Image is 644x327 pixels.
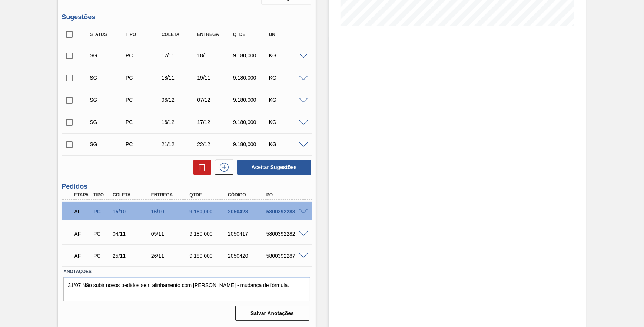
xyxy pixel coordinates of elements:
div: 2050423 [226,209,269,215]
div: Qtde [231,32,271,37]
div: 17/12/2025 [195,119,235,125]
div: 26/11/2025 [149,253,192,259]
div: Pedido de Compra [124,97,163,103]
div: 06/12/2025 [160,97,199,103]
p: AF [74,231,90,237]
div: Pedido de Compra [124,75,163,81]
div: 9.180,000 [231,141,271,147]
button: Salvar Anotações [235,306,309,321]
div: UN [267,32,307,37]
div: KG [267,141,307,147]
div: 9.180,000 [187,231,230,237]
textarea: 31/07 Não subir novos pedidos sem alinhamento com [PERSON_NAME] - mudança de fórmula. [63,277,310,301]
div: 18/11/2025 [160,75,199,81]
h3: Sugestões [62,13,312,21]
div: 5800392282 [265,231,307,237]
div: 17/11/2025 [160,53,199,58]
div: Sugestão Criada [88,97,127,103]
div: 25/11/2025 [111,253,153,259]
button: Aceitar Sugestões [237,160,311,175]
div: KG [267,75,307,81]
div: 05/11/2025 [149,231,192,237]
div: Pedido de Compra [92,253,111,259]
div: Pedido de Compra [124,141,163,147]
div: Coleta [111,192,153,198]
div: Excluir Sugestões [190,160,211,175]
div: 07/12/2025 [195,97,235,103]
div: 9.180,000 [231,97,271,103]
div: Sugestão Criada [88,119,127,125]
div: Pedido de Compra [124,53,163,58]
div: 9.180,000 [187,209,230,215]
div: 19/11/2025 [195,75,235,81]
div: 15/10/2025 [111,209,153,215]
div: PO [265,192,307,198]
div: Pedido de Compra [124,119,163,125]
div: 21/12/2025 [160,141,199,147]
div: Etapa [72,192,92,198]
div: Aguardando Faturamento [72,248,92,264]
div: Entrega [195,32,235,37]
div: Código [226,192,269,198]
div: Aceitar Sugestões [233,159,312,175]
div: 2050417 [226,231,269,237]
div: 18/11/2025 [195,53,235,58]
div: 16/10/2025 [149,209,192,215]
div: Nova sugestão [211,160,233,175]
div: Status [88,32,127,37]
div: 16/12/2025 [160,119,199,125]
div: KG [267,119,307,125]
div: Tipo [92,192,111,198]
div: KG [267,97,307,103]
div: 9.180,000 [231,53,271,58]
div: Tipo [124,32,163,37]
div: KG [267,53,307,58]
p: AF [74,209,90,215]
div: 5800392287 [265,253,307,259]
div: 9.180,000 [231,75,271,81]
div: Sugestão Criada [88,141,127,147]
div: 04/11/2025 [111,231,153,237]
div: Pedido de Compra [92,209,111,215]
div: Aguardando Faturamento [72,203,92,220]
div: Coleta [160,32,199,37]
div: Aguardando Faturamento [72,226,92,242]
p: AF [74,253,90,259]
div: Sugestão Criada [88,53,127,58]
div: Entrega [149,192,192,198]
div: Sugestão Criada [88,75,127,81]
label: Anotações [63,266,310,277]
div: Qtde [187,192,230,198]
div: 22/12/2025 [195,141,235,147]
div: 2050420 [226,253,269,259]
div: 9.180,000 [231,119,271,125]
div: 9.180,000 [187,253,230,259]
div: 5800392283 [265,209,307,215]
h3: Pedidos [62,183,312,191]
div: Pedido de Compra [92,231,111,237]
